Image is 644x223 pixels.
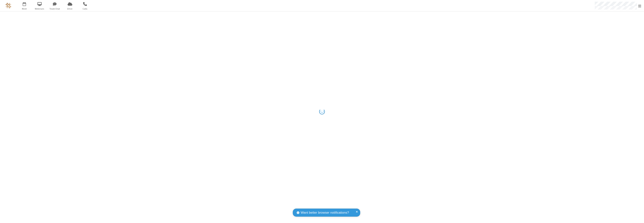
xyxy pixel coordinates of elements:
[78,7,92,10] span: Calls
[63,7,77,10] span: Drive
[301,210,349,215] span: Want better browser notifications?
[17,7,31,10] span: Meet
[48,7,62,10] span: Team Chat
[33,7,47,10] span: Webinars
[6,3,11,8] img: QA Selenium DO NOT DELETE OR CHANGE
[635,213,641,220] iframe: Chat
